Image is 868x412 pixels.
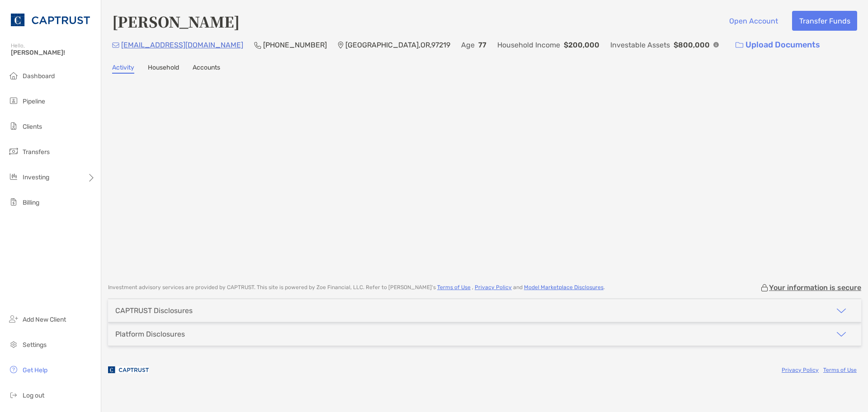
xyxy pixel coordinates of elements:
[148,64,179,74] a: Household
[23,199,39,206] span: Billing
[736,42,743,48] img: button icon
[730,35,826,55] a: Upload Documents
[674,39,710,51] p: $800,000
[254,42,261,49] img: Phone Icon
[437,284,471,290] a: Terms of Use
[23,173,49,181] span: Investing
[461,39,475,51] p: Age
[8,70,19,81] img: dashboard icon
[524,284,604,290] a: Model Marketplace Disclosures
[11,4,90,36] img: CAPTRUST Logo
[115,306,193,315] div: CAPTRUST Disclosures
[8,339,19,350] img: settings icon
[112,64,134,74] a: Activity
[263,39,327,51] p: [PHONE_NUMBER]
[769,283,861,292] p: Your information is secure
[345,39,450,51] p: [GEOGRAPHIC_DATA] , OR , 97219
[722,11,785,31] button: Open Account
[23,98,45,105] span: Pipeline
[338,42,344,49] img: Location Icon
[8,197,19,207] img: billing icon
[23,123,42,131] span: Clients
[478,39,486,51] p: 77
[8,121,19,131] img: clients icon
[8,95,19,106] img: pipeline icon
[108,360,149,380] img: company logo
[792,11,857,31] button: Transfer Funds
[23,341,47,349] span: Settings
[112,42,119,48] img: Email Icon
[836,305,847,316] img: icon arrow
[8,314,19,324] img: add_new_client icon
[23,148,50,156] span: Transfers
[610,39,670,51] p: Investable Assets
[23,392,44,399] span: Log out
[112,11,240,32] h4: [PERSON_NAME]
[782,367,819,373] a: Privacy Policy
[564,39,599,51] p: $200,000
[836,329,847,340] img: icon arrow
[823,367,857,373] a: Terms of Use
[8,171,19,182] img: investing icon
[475,284,512,290] a: Privacy Policy
[23,366,47,374] span: Get Help
[713,42,719,47] img: Info Icon
[23,72,55,80] span: Dashboard
[8,364,19,375] img: get-help icon
[115,330,185,338] div: Platform Disclosures
[497,39,560,51] p: Household Income
[8,146,19,157] img: transfers icon
[121,39,243,51] p: [EMAIL_ADDRESS][DOMAIN_NAME]
[193,64,220,74] a: Accounts
[11,49,95,56] span: [PERSON_NAME]!
[23,316,66,323] span: Add New Client
[108,284,605,291] p: Investment advisory services are provided by CAPTRUST . This site is powered by Zoe Financial, LL...
[8,389,19,400] img: logout icon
